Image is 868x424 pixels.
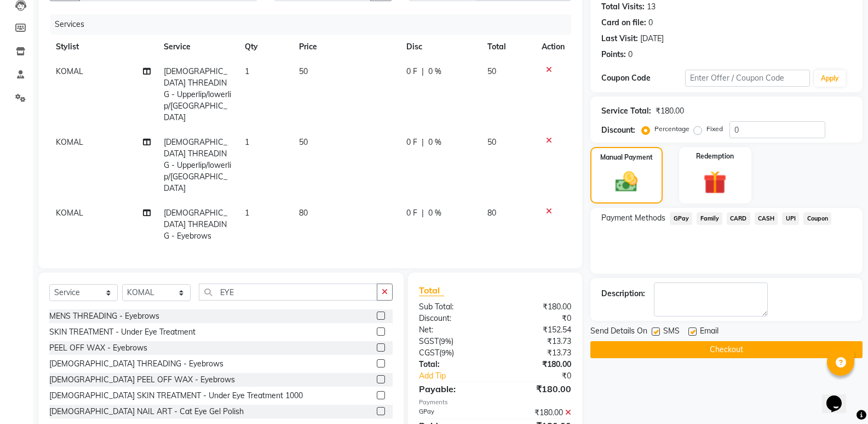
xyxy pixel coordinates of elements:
[601,1,645,13] div: Total Visits:
[601,17,646,29] div: Card on file:
[50,14,579,35] div: Services
[696,168,734,197] img: _gift.svg
[49,390,303,402] div: [DEMOGRAPHIC_DATA] SKIN TREATMENT - Under Eye Treatment 1000
[782,212,799,225] span: UPI
[495,382,579,395] div: ₹180.00
[299,208,308,218] span: 80
[697,212,722,225] span: Family
[727,212,750,225] span: CARD
[419,285,444,296] span: Total
[49,326,196,338] div: SKIN TREATMENT - Under Eye Treatment
[656,105,684,117] div: ₹180.00
[803,212,831,225] span: Coupon
[601,33,638,44] div: Last Visit:
[411,301,495,313] div: Sub Total:
[49,35,157,59] th: Stylist
[495,359,579,370] div: ₹180.00
[199,284,377,301] input: Search or Scan
[164,66,231,122] span: [DEMOGRAPHIC_DATA] THREADING - Upperlip/lowerlip/[GEOGRAPHIC_DATA]
[428,207,441,219] span: 0 %
[601,72,685,84] div: Coupon Code
[56,208,83,218] span: KOMAL
[411,407,495,419] div: GPay
[495,336,579,347] div: ₹13.73
[696,151,734,161] label: Redemption
[663,325,680,339] span: SMS
[601,105,651,117] div: Service Total:
[56,137,83,147] span: KOMAL
[487,137,496,147] span: 50
[822,380,857,413] iframe: chat widget
[495,313,579,324] div: ₹0
[164,208,227,241] span: [DEMOGRAPHIC_DATA] THREADING - Eyebrows
[487,208,496,218] span: 80
[495,407,579,419] div: ₹180.00
[601,49,626,60] div: Points:
[647,1,656,13] div: 13
[419,336,439,346] span: SGST
[670,212,692,225] span: GPay
[411,313,495,324] div: Discount:
[428,66,441,77] span: 0 %
[49,342,147,354] div: PEEL OFF WAX - Eyebrows
[441,337,451,346] span: 9%
[157,35,238,59] th: Service
[400,35,481,59] th: Disc
[419,348,439,358] span: CGST
[685,70,810,87] input: Enter Offer / Coupon Code
[422,137,424,148] span: |
[411,370,509,382] a: Add Tip
[706,124,723,134] label: Fixed
[238,35,292,59] th: Qty
[590,325,647,339] span: Send Details On
[640,33,664,44] div: [DATE]
[411,324,495,336] div: Net:
[481,35,535,59] th: Total
[299,137,308,147] span: 50
[164,137,231,193] span: [DEMOGRAPHIC_DATA] THREADING - Upperlip/lowerlip/[GEOGRAPHIC_DATA]
[49,310,159,322] div: MENS THREADING - Eyebrows
[755,212,778,225] span: CASH
[56,66,83,76] span: KOMAL
[411,336,495,347] div: ( )
[411,347,495,359] div: ( )
[419,398,571,407] div: Payments
[628,49,633,60] div: 0
[411,382,495,395] div: Payable:
[406,66,417,77] span: 0 F
[49,374,235,386] div: [DEMOGRAPHIC_DATA] PEEL OFF WAX - Eyebrows
[535,35,571,59] th: Action
[509,370,579,382] div: ₹0
[299,66,308,76] span: 50
[49,358,223,370] div: [DEMOGRAPHIC_DATA] THREADING - Eyebrows
[495,347,579,359] div: ₹13.73
[590,341,863,358] button: Checkout
[608,169,645,195] img: _cash.svg
[245,66,249,76] span: 1
[601,212,665,224] span: Payment Methods
[648,17,653,29] div: 0
[245,208,249,218] span: 1
[292,35,400,59] th: Price
[600,152,653,162] label: Manual Payment
[422,66,424,77] span: |
[411,359,495,370] div: Total:
[495,301,579,313] div: ₹180.00
[814,70,846,87] button: Apply
[422,207,424,219] span: |
[495,324,579,336] div: ₹152.54
[441,348,452,357] span: 9%
[700,325,718,339] span: Email
[49,406,244,417] div: [DEMOGRAPHIC_DATA] NAIL ART - Cat Eye Gel Polish
[654,124,689,134] label: Percentage
[428,137,441,148] span: 0 %
[406,207,417,219] span: 0 F
[406,137,417,148] span: 0 F
[487,66,496,76] span: 50
[601,288,645,299] div: Description:
[245,137,249,147] span: 1
[601,125,635,136] div: Discount:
